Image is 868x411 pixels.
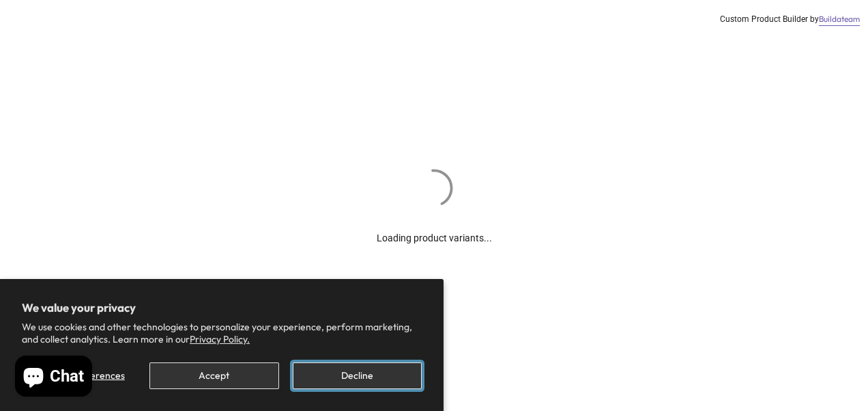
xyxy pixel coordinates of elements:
a: Buildateam [819,14,860,25]
p: We use cookies and other technologies to personalize your experience, perform marketing, and coll... [22,321,422,345]
inbox-online-store-chat: Shopify online store chat [11,356,96,400]
button: Decline [293,362,422,389]
h2: We value your privacy [22,301,422,315]
div: Loading product variants... [377,210,492,246]
button: Accept [149,362,278,389]
div: Custom Product Builder by [720,14,860,25]
a: Privacy Policy. [190,333,250,345]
